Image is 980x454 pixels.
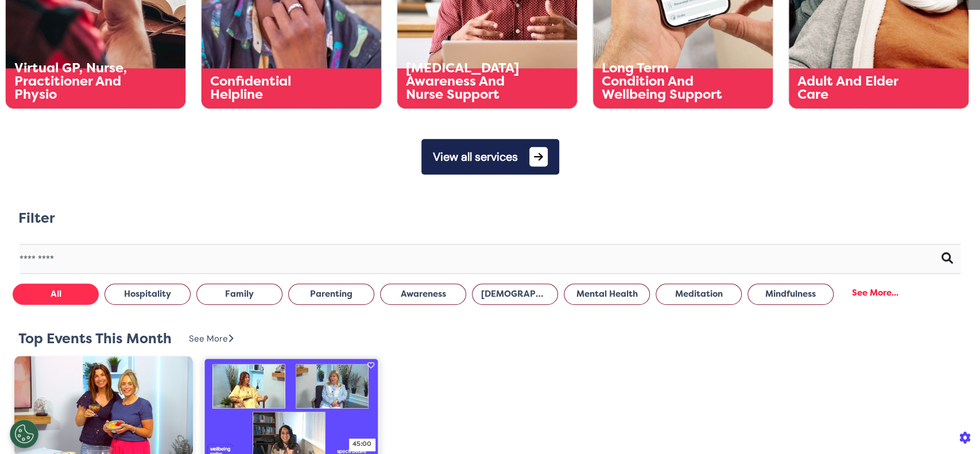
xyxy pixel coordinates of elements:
div: Long Term Condition And Wellbeing Support [602,61,727,101]
button: Family [196,284,282,305]
div: See More... [839,282,911,304]
button: Mindfulness [747,284,834,305]
button: Meditation [656,284,742,305]
button: Parenting [288,284,374,305]
button: Mental Health [564,284,650,305]
button: [DEMOGRAPHIC_DATA] Health [472,284,558,305]
h2: Filter [18,210,55,227]
button: All [13,284,99,305]
div: See More [189,332,233,346]
div: Virtual GP, Nurse, Practitioner And Physio [14,61,140,101]
button: Awareness [380,284,466,305]
div: Adult And Elder Care [797,75,923,101]
button: Hospitality [104,284,191,305]
div: [MEDICAL_DATA] Awareness And Nurse Support [406,61,532,101]
div: 45:00 [349,439,375,451]
div: Confidential Helpline [210,75,336,101]
h2: Top Events This Month [18,331,172,347]
button: Open Preferences [10,420,38,448]
button: View all services [421,139,559,174]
